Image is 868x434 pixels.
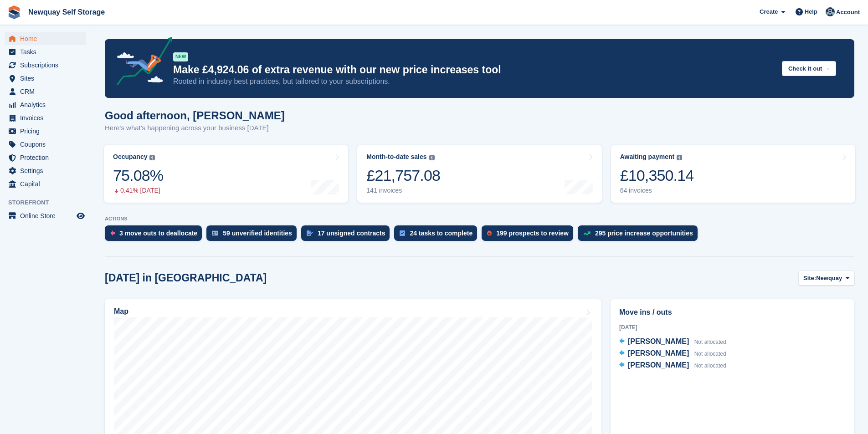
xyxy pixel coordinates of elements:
div: NEW [173,52,188,61]
a: Occupancy 75.08% 0.41% [DATE] [104,145,348,203]
div: 295 price increase opportunities [595,230,693,237]
span: Not allocated [694,363,726,369]
span: Online Store [20,209,75,222]
span: Not allocated [694,351,726,357]
img: price-adjustments-announcement-icon-8257ccfd72463d97f412b2fc003d46551f7dbcb40ab6d574587a9cd5c0d94... [109,37,173,89]
span: Newquay [816,274,842,283]
a: 3 move outs to deallocate [105,225,206,245]
span: [PERSON_NAME] [628,337,689,345]
img: icon-info-grey-7440780725fd019a000dd9b08b2336e03edf1995a4989e88bcd33f0948082b44.svg [149,155,155,160]
div: [DATE] [619,323,846,332]
h2: [DATE] in [GEOGRAPHIC_DATA] [105,272,267,284]
div: 24 tasks to complete [410,230,473,237]
span: Pricing [20,125,75,138]
img: icon-info-grey-7440780725fd019a000dd9b08b2336e03edf1995a4989e88bcd33f0948082b44.svg [677,155,682,160]
div: Occupancy [113,153,147,161]
a: [PERSON_NAME] Not allocated [619,336,726,348]
span: Tasks [20,46,75,58]
a: menu [5,98,86,111]
a: menu [5,72,86,85]
a: 24 tasks to complete [394,225,482,245]
span: Protection [20,151,75,164]
img: stora-icon-8386f47178a22dfd0bd8f6a31ec36ba5ce8667c1dd55bd0f319d3a0aa187defe.svg [7,5,21,19]
a: menu [5,85,86,98]
img: move_outs_to_deallocate_icon-f764333ba52eb49d3ac5e1228854f67142a1ed5810a6f6cc68b1a99e826820c5.svg [110,230,115,236]
p: ACTIONS [105,216,854,222]
h1: Good afternoon, [PERSON_NAME] [105,109,285,122]
span: Analytics [20,98,75,111]
a: menu [5,112,86,124]
span: Create [760,7,778,16]
img: task-75834270c22a3079a89374b754ae025e5fb1db73e45f91037f5363f120a921f8.svg [400,230,405,236]
a: Month-to-date sales £21,757.08 141 invoices [357,145,601,203]
span: Coupons [20,138,75,151]
a: 59 unverified identities [206,225,301,245]
span: Subscriptions [20,59,75,71]
a: 199 prospects to review [482,225,578,245]
img: contract_signature_icon-13c848040528278c33f63329250d36e43548de30e8caae1d1a13099fd9432cc5.svg [307,230,313,236]
h2: Move ins / outs [619,307,846,318]
a: menu [5,164,86,177]
p: Rooted in industry best practices, but tailored to your subscriptions. [173,77,775,87]
a: [PERSON_NAME] Not allocated [619,348,726,360]
a: Awaiting payment £10,350.14 64 invoices [611,145,855,203]
span: Capital [20,178,75,190]
img: Colette Pearce [826,7,835,16]
div: Month-to-date sales [366,153,426,161]
a: Newquay Self Storage [25,5,108,20]
span: Account [836,8,860,17]
span: Site: [803,274,816,283]
span: Invoices [20,112,75,124]
p: Make £4,924.06 of extra revenue with our new price increases tool [173,63,775,77]
div: 199 prospects to review [496,230,569,237]
div: 75.08% [113,166,163,185]
a: menu [5,32,86,45]
img: verify_identity-adf6edd0f0f0b5bbfe63781bf79b02c33cf7c696d77639b501bdc392416b5a36.svg [212,230,218,236]
span: Storefront [8,198,91,207]
button: Check it out → [782,61,836,76]
div: £21,757.08 [366,166,440,185]
a: menu [5,178,86,190]
span: [PERSON_NAME] [628,361,689,369]
a: Preview store [75,210,86,221]
a: 17 unsigned contracts [301,225,395,245]
div: 0.41% [DATE] [113,187,163,194]
a: menu [5,209,86,222]
span: Not allocated [694,339,726,345]
div: 64 invoices [620,187,694,194]
div: 17 unsigned contracts [318,230,385,237]
div: 141 invoices [366,187,440,194]
div: 59 unverified identities [223,230,292,237]
span: Sites [20,72,75,85]
div: Awaiting payment [620,153,675,161]
a: menu [5,46,86,58]
a: menu [5,138,86,151]
h2: Map [114,307,128,316]
span: Settings [20,164,75,177]
a: menu [5,125,86,138]
span: [PERSON_NAME] [628,349,689,357]
a: menu [5,151,86,164]
span: Help [805,7,817,16]
img: prospect-51fa495bee0391a8d652442698ab0144808aea92771e9ea1ae160a38d050c398.svg [487,230,492,236]
span: CRM [20,85,75,98]
img: price_increase_opportunities-93ffe204e8149a01c8c9dc8f82e8f89637d9d84a8eef4429ea346261dce0b2c0.svg [583,231,591,235]
button: Site: Newquay [798,271,854,286]
div: 3 move outs to deallocate [119,230,197,237]
img: icon-info-grey-7440780725fd019a000dd9b08b2336e03edf1995a4989e88bcd33f0948082b44.svg [429,155,435,160]
p: Here's what's happening across your business [DATE] [105,123,285,133]
span: Home [20,32,75,45]
a: [PERSON_NAME] Not allocated [619,360,726,372]
a: menu [5,59,86,71]
a: 295 price increase opportunities [578,225,702,245]
div: £10,350.14 [620,166,694,185]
